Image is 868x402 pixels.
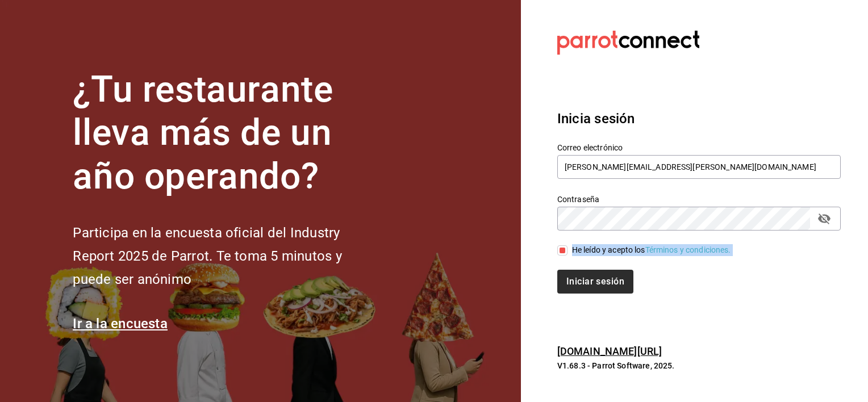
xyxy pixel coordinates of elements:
[815,209,834,228] button: passwordField
[557,108,841,129] h3: Inicia sesión
[73,316,168,332] a: Ir a la encuesta
[557,345,662,357] a: [DOMAIN_NAME][URL]
[557,155,841,179] input: Ingresa tu correo electrónico
[73,68,379,199] h1: ¿Tu restaurante lleva más de un año operando?
[645,245,731,254] a: Términos y condiciones.
[572,244,731,256] div: He leído y acepto los
[557,143,841,151] label: Correo electrónico
[73,221,379,291] h2: Participa en la encuesta oficial del Industry Report 2025 de Parrot. Te toma 5 minutos y puede se...
[557,360,841,371] p: V1.68.3 - Parrot Software, 2025.
[557,270,633,294] button: Iniciar sesión
[557,195,841,203] label: Contraseña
